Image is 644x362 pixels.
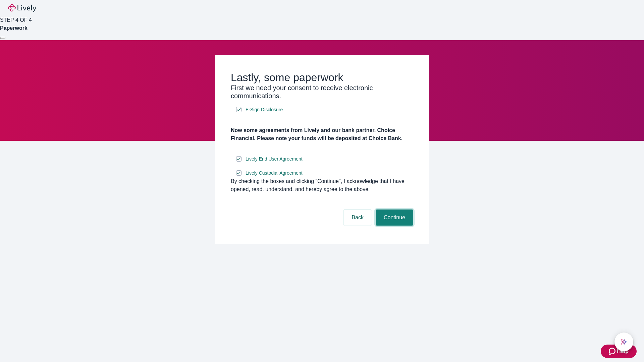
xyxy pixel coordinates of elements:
[231,177,413,193] div: By checking the boxes and clicking “Continue", I acknowledge that I have opened, read, understand...
[601,345,637,358] button: Zendesk support iconHelp
[244,169,304,177] a: e-sign disclosure document
[246,106,283,113] span: E-Sign Disclosure
[343,209,372,226] button: Back
[8,4,36,12] img: Lively
[231,71,413,84] h2: Lastly, some paperwork
[246,170,303,177] span: Lively Custodial Agreement
[376,209,413,226] button: Continue
[614,333,633,351] button: chat
[246,156,303,163] span: Lively End User Agreement
[231,84,413,100] h3: First we need your consent to receive electronic communications.
[617,347,629,355] span: Help
[609,347,617,355] svg: Zendesk support icon
[621,339,627,345] svg: Lively AI Assistant
[244,106,284,114] a: e-sign disclosure document
[244,155,304,163] a: e-sign disclosure document
[231,126,413,142] h4: Now some agreements from Lively and our bank partner, Choice Financial. Please note your funds wi...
